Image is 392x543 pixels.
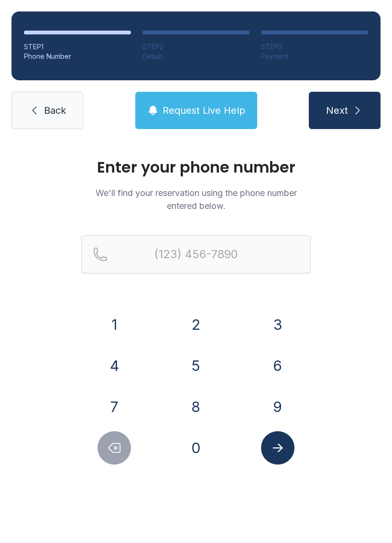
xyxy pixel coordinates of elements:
[326,104,348,117] span: Next
[261,308,294,341] button: 3
[179,349,213,382] button: 5
[179,431,213,465] button: 0
[163,104,245,117] span: Request Live Help
[261,349,294,382] button: 6
[142,52,250,61] div: Details
[24,52,131,61] div: Phone Number
[81,235,311,273] input: Reservation phone number
[261,42,368,52] div: STEP 3
[44,104,66,117] span: Back
[261,431,294,465] button: Submit lookup form
[24,42,131,52] div: STEP 1
[81,160,311,175] h1: Enter your phone number
[142,42,250,52] div: STEP 2
[98,390,131,424] button: 7
[179,308,213,341] button: 2
[98,431,131,465] button: Delete number
[179,390,213,424] button: 8
[81,186,311,212] p: We'll find your reservation using the phone number entered below.
[98,349,131,382] button: 4
[98,308,131,341] button: 1
[261,52,368,61] div: Payment
[261,390,294,424] button: 9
